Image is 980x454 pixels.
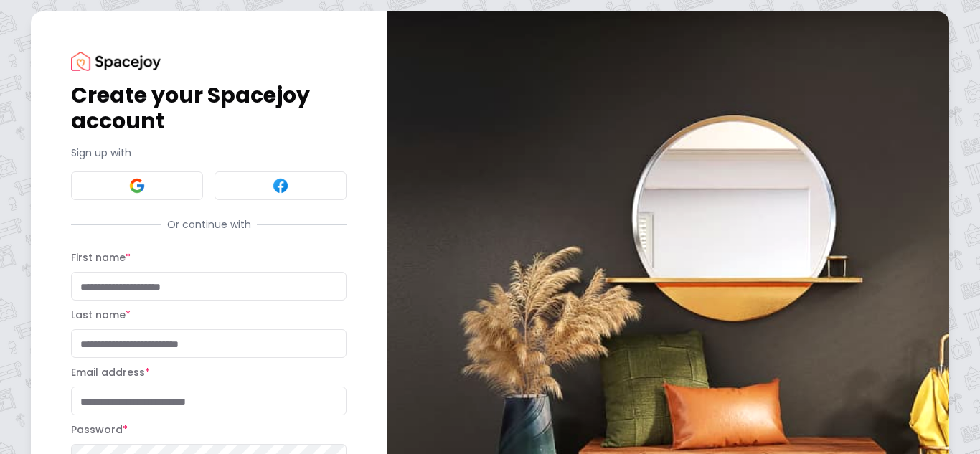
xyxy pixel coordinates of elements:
label: Password [71,422,128,437]
label: Last name [71,308,131,322]
span: Or continue with [161,217,257,232]
label: First name [71,250,131,265]
img: Spacejoy Logo [71,52,161,71]
img: Facebook signin [272,177,289,194]
h1: Create your Spacejoy account [71,82,347,134]
img: Google signin [128,177,146,194]
p: Sign up with [71,146,347,160]
label: Email address [71,365,150,379]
